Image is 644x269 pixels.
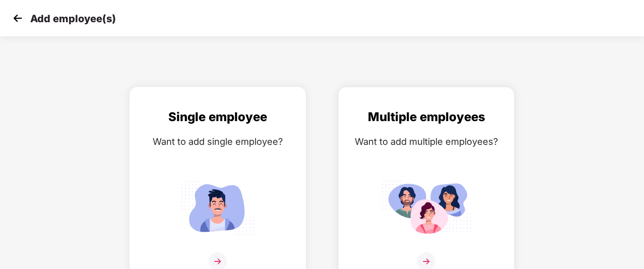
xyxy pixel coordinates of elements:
div: Single employee [140,107,295,127]
img: svg+xml;base64,PHN2ZyB4bWxucz0iaHR0cDovL3d3dy53My5vcmcvMjAwMC9zdmciIHdpZHRoPSIzMCIgaGVpZ2h0PSIzMC... [10,11,25,26]
div: Want to add multiple employees? [349,134,504,149]
img: svg+xml;base64,PHN2ZyB4bWxucz0iaHR0cDovL3d3dy53My5vcmcvMjAwMC9zdmciIGlkPSJNdWx0aXBsZV9lbXBsb3llZS... [381,176,472,239]
p: Add employee(s) [30,13,116,25]
img: svg+xml;base64,PHN2ZyB4bWxucz0iaHR0cDovL3d3dy53My5vcmcvMjAwMC9zdmciIGlkPSJTaW5nbGVfZW1wbG95ZWUiIH... [172,176,263,239]
div: Want to add single employee? [140,134,295,149]
div: Multiple employees [349,107,504,127]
